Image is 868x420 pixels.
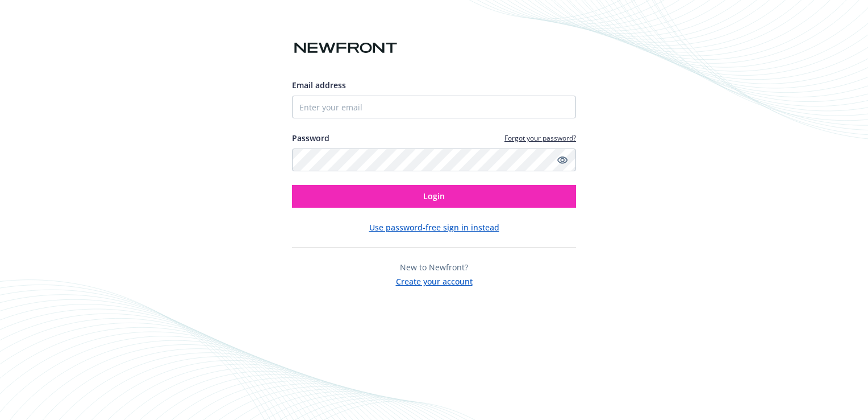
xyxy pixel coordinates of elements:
button: Use password-free sign in instead [369,221,499,233]
span: Login [423,191,445,201]
input: Enter your password [292,149,576,171]
button: Create your account [396,273,473,287]
span: New to Newfront? [400,262,468,273]
label: Password [292,132,329,144]
button: Login [292,185,576,208]
a: Forgot your password? [504,133,576,143]
span: Email address [292,80,346,90]
img: Newfront logo [292,38,399,58]
input: Enter your email [292,96,576,118]
a: Show password [556,153,569,167]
